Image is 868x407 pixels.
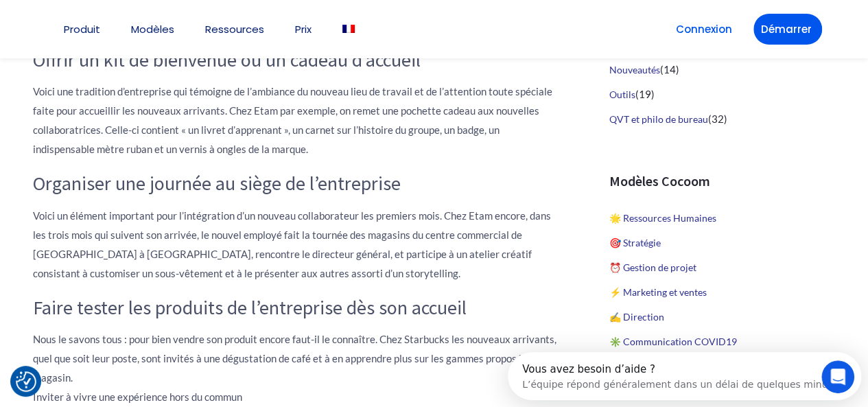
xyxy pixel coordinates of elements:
div: Ouvrir le Messenger Intercom [5,5,378,43]
li: (14) [609,58,836,82]
a: ⚡️ Marketing et ventes [609,286,707,298]
a: 🎯 Stratégie [609,237,661,248]
a: Démarrer [753,14,822,45]
a: ✍️ Direction [609,311,664,323]
li: (19) [609,82,836,107]
a: Produit [64,24,100,34]
h3: Offrir un kit de bienvenue ou un cadeau d’accueil [33,49,561,72]
div: L’équipe répond généralement dans un délai de quelques minutes. [14,23,338,37]
div: Vous avez besoin d’aide ? [14,12,338,23]
a: ⏰ Gestion de projet [609,261,696,273]
a: Nouveautés [609,64,660,75]
h3: Faire tester les produits de l’entreprise dès son accueil [33,296,561,320]
a: 🌟 Ressources Humaines [609,212,716,224]
a: Modèles [131,24,174,34]
button: Consent Preferences [16,371,36,392]
a: Prix [295,24,312,34]
img: Français [342,25,355,33]
h3: Modèles Cocoom [609,173,836,189]
img: Revisit consent button [16,371,36,392]
a: Connexion [668,14,740,45]
a: ✳️ Communication COVID19 [609,336,737,347]
a: Ressources [205,24,264,34]
iframe: Intercom live chat discovery launcher [508,352,861,400]
h3: Organiser une journée au siège de l’entreprise [33,172,561,196]
p: Voici une tradition d’entreprise qui témoigne de l’ambiance du nouveau lieu de travail et de l’at... [33,82,561,159]
a: QVT et philo de bureau [609,113,708,125]
a: Outils [609,89,635,100]
p: Voici un élément important pour l’intégration d’un nouveau collaborateur les premiers mois. Chez ... [33,206,561,283]
li: (32) [609,107,836,132]
iframe: Intercom live chat [821,360,854,393]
